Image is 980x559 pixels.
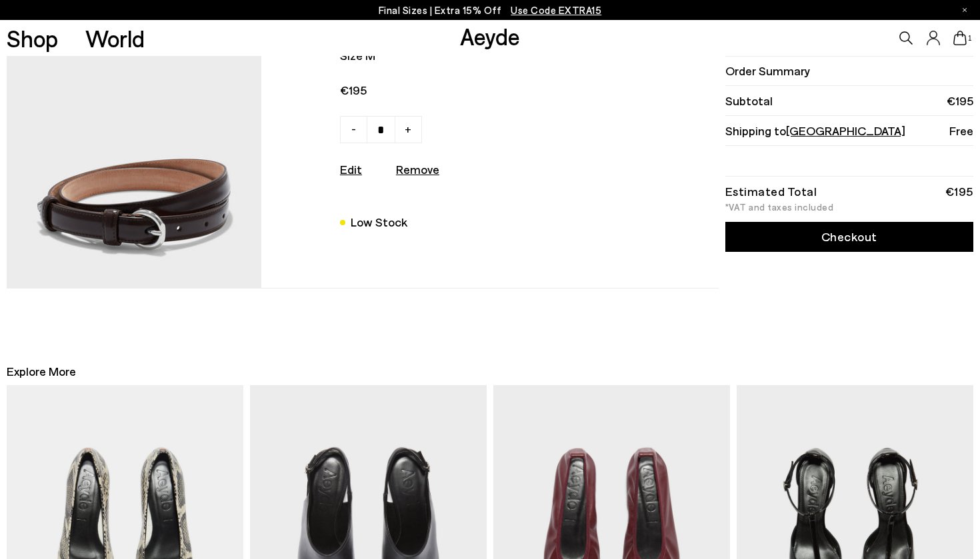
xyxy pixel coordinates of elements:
[511,4,601,16] span: Navigate to /collections/ss25-final-sizes
[725,123,905,139] span: Shipping to
[395,116,422,143] a: +
[85,27,145,50] a: World
[7,27,58,50] a: Shop
[379,2,602,19] p: Final Sizes | Extra 15% Off
[947,93,973,109] span: €195
[725,222,973,252] a: Checkout
[405,121,411,137] span: +
[340,116,367,143] a: -
[351,213,407,231] div: Low Stock
[725,56,973,86] li: Order Summary
[725,187,817,196] div: Estimated Total
[351,121,356,137] span: -
[786,123,905,138] span: [GEOGRAPHIC_DATA]
[340,162,362,177] a: Edit
[945,187,973,196] div: €195
[953,31,967,45] a: 1
[460,22,520,50] a: Aeyde
[725,86,973,116] li: Subtotal
[725,203,973,212] div: *VAT and taxes included
[396,162,439,177] u: Remove
[949,123,973,139] span: Free
[340,82,617,99] span: €195
[967,35,973,42] span: 1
